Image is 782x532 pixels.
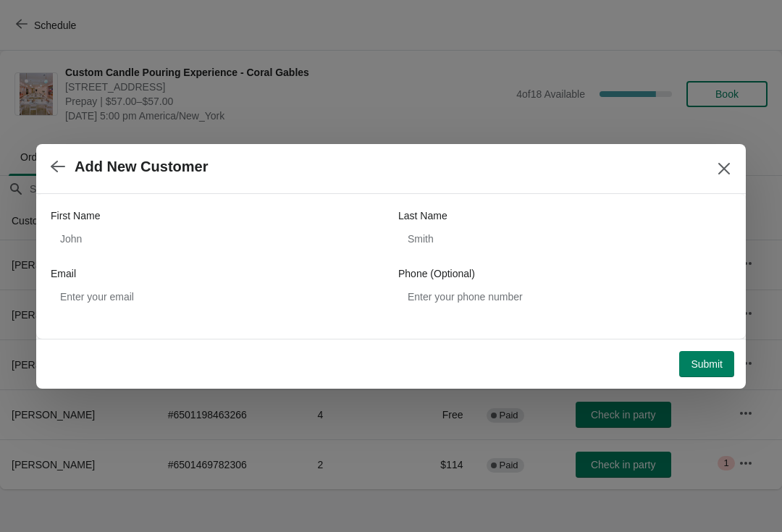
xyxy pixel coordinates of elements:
label: First Name [51,208,100,223]
input: Enter your phone number [398,284,731,310]
button: Submit [679,351,734,377]
label: Last Name [398,208,447,223]
input: Smith [398,226,731,252]
span: Submit [691,358,723,370]
input: John [51,226,384,252]
label: Phone (Optional) [398,266,475,281]
input: Enter your email [51,284,384,310]
button: Close [711,156,737,182]
h2: Add New Customer [75,159,208,175]
label: Email [51,266,76,281]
